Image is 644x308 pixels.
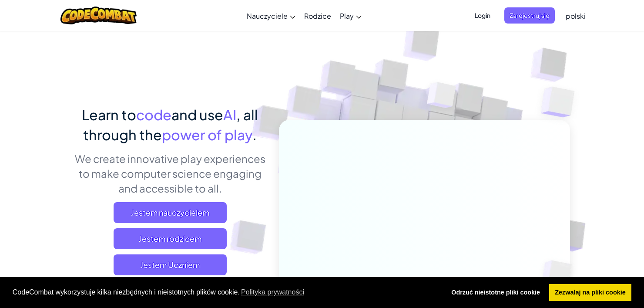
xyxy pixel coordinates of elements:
span: power of play [162,126,252,143]
button: Login [470,7,496,24]
img: Overlap cubes [527,242,593,306]
a: Rodzice [300,4,335,27]
img: Overlap cubes [411,65,473,130]
span: Learn to [82,106,136,123]
button: Zarejestruj się [504,7,555,24]
span: and use [171,106,223,123]
span: code [136,106,171,123]
a: Nauczyciele [242,4,300,27]
span: polski [566,11,586,20]
button: Jestem Uczniem [114,254,227,275]
a: Jestem rodzicem [114,228,227,249]
img: CodeCombat logo [60,7,137,24]
a: allow cookies [549,284,631,301]
a: deny cookies [446,284,546,301]
span: Nauczyciele [247,11,288,20]
img: Overlap cubes [523,65,599,139]
span: AI [223,106,236,123]
a: Jestem nauczycielem [114,202,227,223]
span: . [252,126,257,143]
p: We create innovative play experiences to make computer science engaging and accessible to all. [74,151,266,196]
a: Play [335,4,366,27]
a: learn more about cookies [240,286,305,299]
a: polski [561,4,590,27]
span: Play [340,11,354,20]
span: CodeCombat wykorzystuje kilka niezbędnych i nieistotnych plików cookie. [13,286,439,299]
